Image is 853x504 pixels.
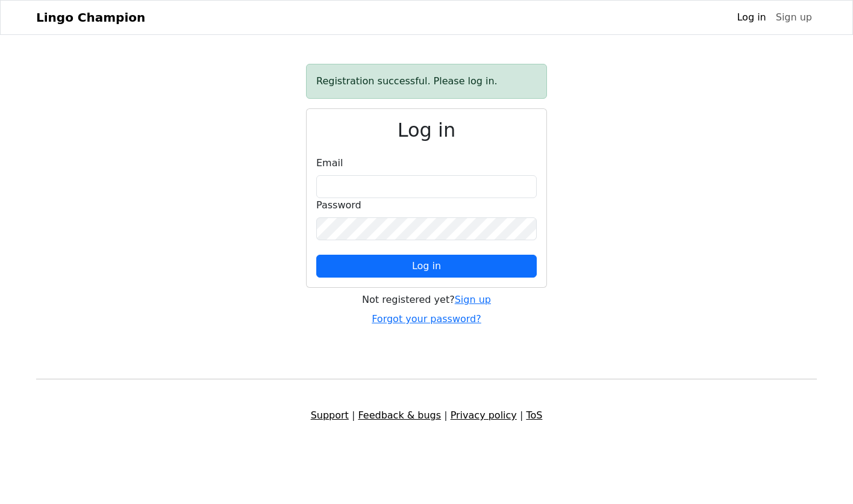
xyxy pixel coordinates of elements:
[29,408,824,423] div: | | |
[316,255,537,278] button: Log in
[526,409,542,421] a: ToS
[316,156,343,170] label: Email
[732,5,770,30] a: Log in
[311,409,349,421] a: Support
[771,5,817,30] a: Sign up
[306,64,547,99] div: Registration successful. Please log in.
[316,119,537,142] h2: Log in
[306,293,547,307] div: Not registered yet?
[412,260,441,272] span: Log in
[358,409,441,421] a: Feedback & bugs
[316,198,361,213] label: Password
[36,5,145,30] a: Lingo Champion
[451,409,517,421] a: Privacy policy
[455,294,491,305] a: Sign up
[372,313,481,325] a: Forgot your password?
